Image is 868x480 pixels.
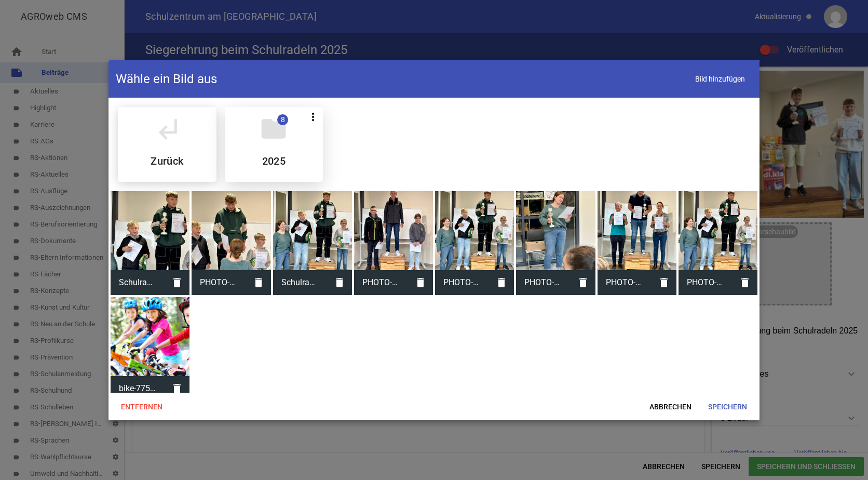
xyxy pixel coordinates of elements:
[225,107,323,182] div: 2025
[435,269,489,296] span: PHOTO-2024-10-01-10-24-30.jpg
[303,107,323,126] button: more_vert
[489,270,514,295] i: delete
[598,269,652,296] span: PHOTO-2024-10-01-10-24-20.jpg
[165,270,189,295] i: delete
[679,269,733,296] span: PHOTO-2024-10-01-10-24-30(1).jpg
[192,269,246,296] span: PHOTO-2024-10-01-10-24-29.jpg
[118,107,216,182] div: Schulradeln
[354,269,408,296] span: PHOTO-2024-10-01-10-24-25.jpg
[700,397,755,416] span: Speichern
[246,270,271,295] i: delete
[153,114,182,143] i: subdirectory_arrow_left
[111,269,165,296] span: Schulradeln.jpg
[652,270,676,295] i: delete
[151,156,183,166] h5: Zurück
[571,270,595,295] i: delete
[733,270,757,295] i: delete
[259,114,288,143] i: folder
[277,114,288,125] span: 8
[262,156,286,166] h5: 2025
[641,397,700,416] span: Abbrechen
[408,270,433,295] i: delete
[165,376,189,401] i: delete
[113,397,171,416] span: Entfernen
[516,269,570,296] span: PHOTO-2024-10-01-10-24-27.jpg
[273,269,327,296] span: Schulradeln.jpg
[307,111,319,123] i: more_vert
[327,270,352,295] i: delete
[116,71,217,87] h4: Wähle ein Bild aus
[111,375,165,402] span: bike-775799.jpg
[688,68,752,89] span: Bild hinzufügen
